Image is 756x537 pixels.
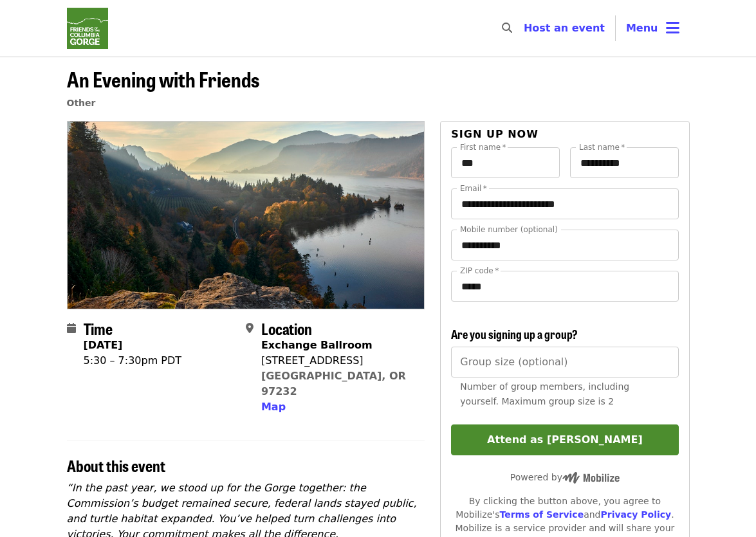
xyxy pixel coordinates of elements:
label: ZIP code [460,267,499,275]
input: Mobile number (optional) [451,230,678,260]
span: Time [84,317,113,340]
span: Map [261,401,286,413]
input: Search [520,13,530,44]
input: First name [451,147,560,178]
span: Powered by [510,472,620,482]
span: Number of group members, including yourself. Maximum group size is 2 [460,381,629,406]
a: [GEOGRAPHIC_DATA], OR 97232 [261,370,406,397]
a: Other [67,98,96,108]
span: Menu [626,22,658,34]
label: Last name [579,143,625,151]
button: Attend as [PERSON_NAME] [451,424,678,455]
span: About this event [67,454,165,477]
i: search icon [502,22,512,34]
a: Privacy Policy [600,509,671,520]
input: Email [451,188,678,219]
strong: [DATE] [84,339,123,351]
strong: Exchange Ballroom [261,339,373,351]
a: Host an event [524,22,605,34]
i: calendar icon [67,322,76,334]
input: Last name [570,147,679,178]
img: An Evening with Friends organized by Friends Of The Columbia Gorge [68,122,425,308]
span: Location [261,317,312,340]
i: map-marker-alt icon [246,322,254,334]
a: Terms of Service [499,509,584,520]
span: Are you signing up a group? [451,325,578,342]
span: Sign up now [451,128,539,140]
label: Mobile number (optional) [460,226,558,233]
div: 5:30 – 7:30pm PDT [84,353,182,369]
button: Toggle account menu [616,13,690,44]
img: Friends Of The Columbia Gorge - Home [67,8,108,49]
button: Map [261,399,286,415]
label: First name [460,143,506,151]
span: An Evening with Friends [67,64,259,94]
i: bars icon [666,19,679,37]
label: Email [460,185,487,192]
img: Powered by Mobilize [562,472,620,484]
div: [STREET_ADDRESS] [261,353,414,369]
input: [object Object] [451,347,678,378]
input: ZIP code [451,271,678,302]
